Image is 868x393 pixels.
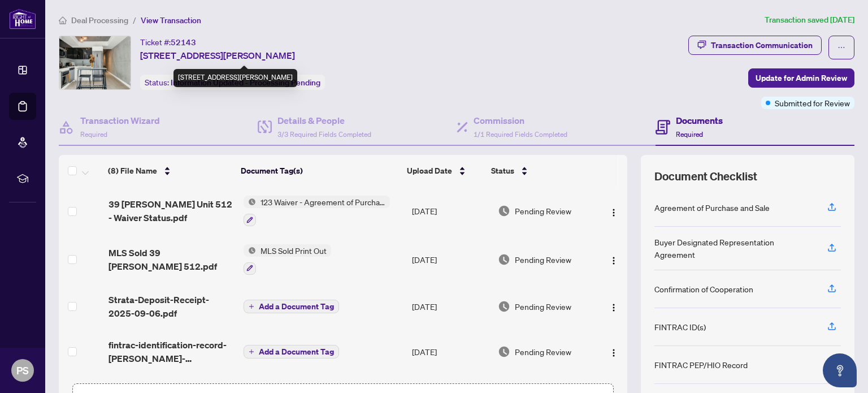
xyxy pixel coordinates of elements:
[765,14,854,27] article: Transaction saved [DATE]
[474,114,567,127] h4: Commission
[609,208,618,217] img: Logo
[140,49,295,62] span: [STREET_ADDRESS][PERSON_NAME]
[654,359,748,371] div: FINTRAC PEP/HIO Record
[711,36,813,54] div: Transaction Communication
[173,69,297,87] div: [STREET_ADDRESS][PERSON_NAME]
[277,114,371,127] h4: Details & People
[171,37,196,47] span: 52143
[108,293,235,320] span: Strata-Deposit-Receipt-2025-09-06.pdf
[141,15,201,25] span: View Transaction
[407,329,493,374] td: [DATE]
[244,300,339,313] button: Add a Document Tag
[605,297,623,316] button: Logo
[171,77,320,88] span: Information Updated - Processing Pending
[108,165,157,177] span: (8) File Name
[407,165,452,177] span: Upload Date
[498,346,510,358] img: Document Status
[498,253,510,266] img: Document Status
[676,114,723,127] h4: Documents
[515,300,571,313] span: Pending Review
[277,130,371,139] span: 3/3 Required Fields Completed
[259,348,334,356] span: Add a Document Tag
[244,244,331,275] button: Status IconMLS Sold Print Out
[71,15,128,25] span: Deal Processing
[609,303,618,312] img: Logo
[80,130,107,139] span: Required
[256,196,390,208] span: 123 Waiver - Agreement of Purchase and Sale
[609,256,618,265] img: Logo
[407,187,493,235] td: [DATE]
[688,36,822,55] button: Transaction Communication
[133,14,136,27] li: /
[498,300,510,313] img: Document Status
[108,338,235,365] span: fintrac-identification-record-[PERSON_NAME]-naghikhani-20250811-124251.pdf
[654,236,814,261] div: Buyer Designated Representation Agreement
[244,345,339,359] button: Add a Document Tag
[837,44,845,51] span: ellipsis
[654,201,770,214] div: Agreement of Purchase and Sale
[249,304,254,309] span: plus
[244,196,390,226] button: Status Icon123 Waiver - Agreement of Purchase and Sale
[259,303,334,310] span: Add a Document Tag
[140,36,196,49] div: Ticket #:
[108,197,235,224] span: 39 [PERSON_NAME] Unit 512 - Waiver Status.pdf
[823,353,857,387] button: Open asap
[407,235,493,284] td: [DATE]
[80,114,160,127] h4: Transaction Wizard
[775,97,850,109] span: Submitted for Review
[515,205,571,217] span: Pending Review
[59,16,67,24] span: home
[16,362,29,378] span: PS
[236,155,402,187] th: Document Tag(s)
[515,346,571,358] span: Pending Review
[108,246,235,273] span: MLS Sold 39 [PERSON_NAME] 512.pdf
[244,196,256,208] img: Status Icon
[9,8,36,29] img: logo
[654,321,706,333] div: FINTRAC ID(s)
[140,75,325,90] div: Status:
[59,36,131,89] img: IMG-C12379538_1.jpg
[605,251,623,269] button: Logo
[491,165,514,177] span: Status
[487,155,589,187] th: Status
[654,169,757,184] span: Document Checklist
[676,130,703,139] span: Required
[609,348,618,357] img: Logo
[256,244,331,257] span: MLS Sold Print Out
[515,253,571,266] span: Pending Review
[249,349,254,355] span: plus
[748,68,854,88] button: Update for Admin Review
[654,283,753,295] div: Confirmation of Cooperation
[605,202,623,220] button: Logo
[244,299,339,314] button: Add a Document Tag
[498,205,510,217] img: Document Status
[756,69,847,87] span: Update for Admin Review
[244,244,256,257] img: Status Icon
[407,284,493,329] td: [DATE]
[605,343,623,361] button: Logo
[103,155,236,187] th: (8) File Name
[474,130,567,139] span: 1/1 Required Fields Completed
[402,155,487,187] th: Upload Date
